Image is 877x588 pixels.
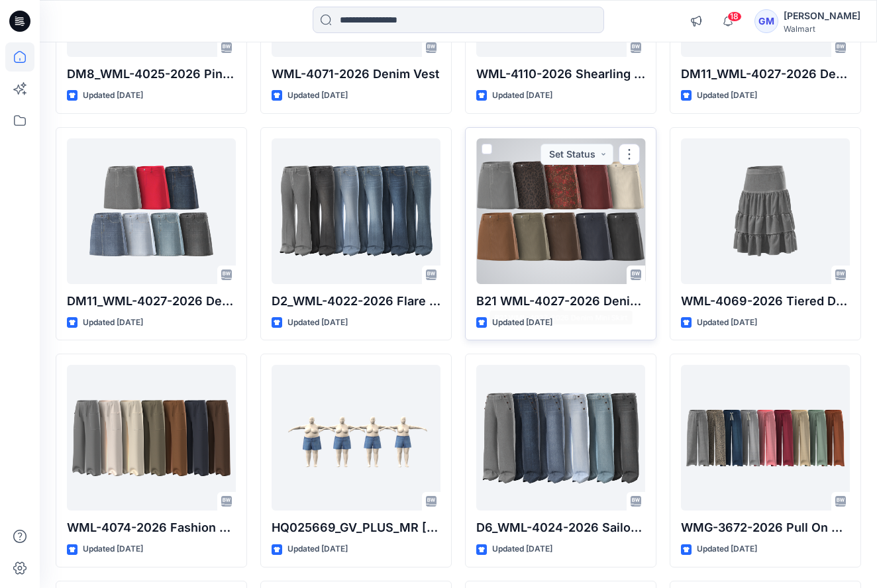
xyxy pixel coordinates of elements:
[67,292,236,311] p: DM11_WML-4027-2026 Denim Mini Skirt_Opt1
[83,542,143,556] p: Updated [DATE]
[727,11,742,22] span: 18
[272,365,440,511] a: HQ025669_GV_PLUS_MR PATCH PKT DENIM SHORT
[476,65,645,83] p: WML-4110-2026 Shearling Lined Trucker Jacket
[697,542,757,556] p: Updated [DATE]
[287,316,348,330] p: Updated [DATE]
[697,316,757,330] p: Updated [DATE]
[67,138,236,284] a: DM11_WML-4027-2026 Denim Mini Skirt_Opt1
[681,518,850,537] p: WMG-3672-2026 Pull On Pant
[476,518,645,537] p: D6_WML-4024-2026 Sailor Button Wide Leg Pant
[272,65,440,83] p: WML-4071-2026 Denim Vest
[67,518,236,537] p: WML-4074-2026 Fashion Cargo Pleated Pant
[476,138,645,284] a: B21 WML-4027-2026 Denim Mini Skirt
[492,542,552,556] p: Updated [DATE]
[476,365,645,511] a: D6_WML-4024-2026 Sailor Button Wide Leg Pant
[83,316,143,330] p: Updated [DATE]
[681,365,850,511] a: WMG-3672-2026 Pull On Pant
[681,138,850,284] a: WML-4069-2026 Tiered Denim Skirt
[287,89,348,103] p: Updated [DATE]
[67,365,236,511] a: WML-4074-2026 Fashion Cargo Pleated Pant
[492,89,552,103] p: Updated [DATE]
[476,292,645,311] p: B21 WML-4027-2026 Denim Mini Skirt
[272,292,440,311] p: D2_WML-4022-2026 Flare Pant
[272,138,440,284] a: D2_WML-4022-2026 Flare Pant
[67,65,236,83] p: DM8_WML-4025-2026 Pintuck Skinny Jeans
[754,9,778,33] div: GM
[681,65,850,83] p: DM11_WML-4027-2026 Denim Mini Skirt_Opt2
[83,89,143,103] p: Updated [DATE]
[681,292,850,311] p: WML-4069-2026 Tiered Denim Skirt
[784,24,860,34] div: Walmart
[784,8,860,24] div: [PERSON_NAME]
[272,518,440,537] p: HQ025669_GV_PLUS_MR [PERSON_NAME] PKT DENIM SHORT
[697,89,757,103] p: Updated [DATE]
[492,316,552,330] p: Updated [DATE]
[287,542,348,556] p: Updated [DATE]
